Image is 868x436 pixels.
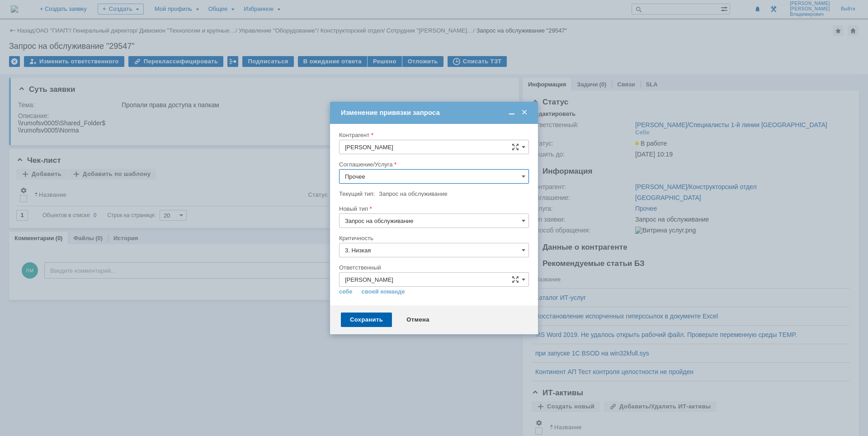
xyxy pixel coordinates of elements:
[339,288,353,295] a: себе
[512,276,519,283] span: Сложная форма
[362,288,405,295] a: своей команде
[339,206,527,212] div: Новый тип
[379,190,448,197] span: Запрос на обслуживание
[339,132,527,138] div: Контрагент
[339,265,527,270] div: Ответственный
[339,190,375,197] label: Текущий тип:
[520,109,529,117] span: Закрыть
[339,235,527,241] div: Критичность
[507,109,516,117] span: Свернуть (Ctrl + M)
[339,161,527,167] div: Соглашение/Услуга
[341,109,529,117] div: Изменение привязки запроса
[512,143,519,151] span: Сложная форма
